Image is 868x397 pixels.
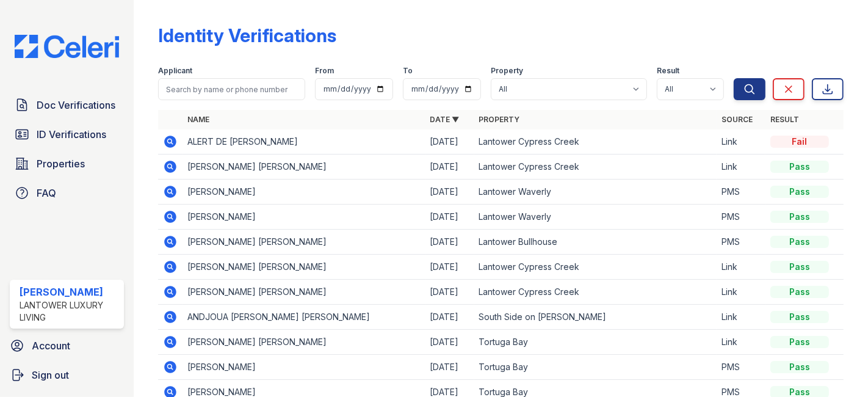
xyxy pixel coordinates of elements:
[425,205,474,230] td: [DATE]
[37,98,115,112] span: Doc Verifications
[32,338,70,353] span: Account
[717,155,765,180] td: Link
[10,93,124,117] a: Doc Verifications
[425,155,474,180] td: [DATE]
[425,355,474,380] td: [DATE]
[474,129,717,155] td: Lantower Cypress Creek
[32,368,69,382] span: Sign out
[474,255,717,280] td: Lantower Cypress Creek
[403,66,413,76] label: To
[10,181,124,205] a: FAQ
[183,330,425,355] td: [PERSON_NAME] [PERSON_NAME]
[770,261,829,273] div: Pass
[770,236,829,248] div: Pass
[770,161,829,173] div: Pass
[315,66,334,76] label: From
[474,355,717,380] td: Tortuga Bay
[770,136,829,148] div: Fail
[10,122,124,147] a: ID Verifications
[183,230,425,255] td: [PERSON_NAME] [PERSON_NAME]
[183,129,425,155] td: ALERT DE [PERSON_NAME]
[158,78,305,100] input: Search by name or phone number
[717,330,765,355] td: Link
[187,115,209,124] a: Name
[717,180,765,205] td: PMS
[717,280,765,305] td: Link
[474,230,717,255] td: Lantower Bullhouse
[5,35,129,58] img: CE_Logo_Blue-a8612792a0a2168367f1c8372b55b34899dd931a85d93a1a3d3e32e68fde9ad4.png
[770,186,829,198] div: Pass
[425,180,474,205] td: [DATE]
[37,156,85,171] span: Properties
[425,305,474,330] td: [DATE]
[430,115,460,124] a: Date ▼
[770,115,799,124] a: Result
[722,115,753,124] a: Source
[10,151,124,176] a: Properties
[425,230,474,255] td: [DATE]
[5,363,129,387] a: Sign out
[425,280,474,305] td: [DATE]
[37,127,106,142] span: ID Verifications
[183,255,425,280] td: [PERSON_NAME] [PERSON_NAME]
[20,299,119,324] div: Lantower Luxury Living
[20,285,119,299] div: [PERSON_NAME]
[474,305,717,330] td: South Side on [PERSON_NAME]
[770,311,829,323] div: Pass
[158,66,192,76] label: Applicant
[474,205,717,230] td: Lantower Waverly
[5,333,129,358] a: Account
[770,211,829,223] div: Pass
[183,180,425,205] td: [PERSON_NAME]
[474,155,717,180] td: Lantower Cypress Creek
[474,330,717,355] td: Tortuga Bay
[425,255,474,280] td: [DATE]
[717,205,765,230] td: PMS
[183,355,425,380] td: [PERSON_NAME]
[770,336,829,348] div: Pass
[717,129,765,155] td: Link
[717,230,765,255] td: PMS
[717,355,765,380] td: PMS
[491,66,523,76] label: Property
[770,286,829,298] div: Pass
[37,186,56,200] span: FAQ
[474,280,717,305] td: Lantower Cypress Creek
[479,115,520,124] a: Property
[158,24,336,46] div: Identity Verifications
[474,180,717,205] td: Lantower Waverly
[425,330,474,355] td: [DATE]
[770,361,829,373] div: Pass
[183,205,425,230] td: [PERSON_NAME]
[425,129,474,155] td: [DATE]
[183,305,425,330] td: ANDJOUA [PERSON_NAME] [PERSON_NAME]
[717,255,765,280] td: Link
[183,155,425,180] td: [PERSON_NAME] [PERSON_NAME]
[657,66,679,76] label: Result
[717,305,765,330] td: Link
[183,280,425,305] td: [PERSON_NAME] [PERSON_NAME]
